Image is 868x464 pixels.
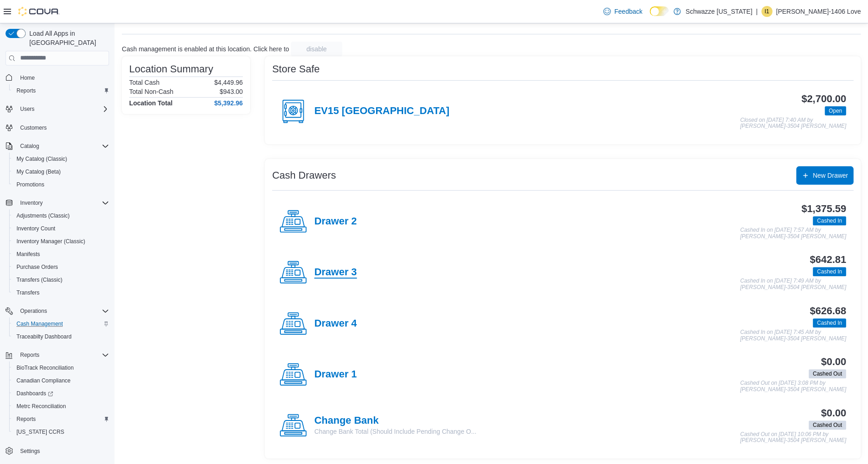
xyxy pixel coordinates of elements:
[16,306,109,317] span: Operations
[20,307,47,315] span: Operations
[129,88,174,95] h6: Total Non-Cash
[801,203,846,214] h3: $1,375.59
[16,155,67,163] span: My Catalog (Classic)
[13,179,48,190] a: Promotions
[9,426,113,438] button: [US_STATE] CCRS
[16,87,36,94] span: Reports
[756,6,758,17] p: |
[272,170,336,181] h3: Cash Drawers
[20,199,43,207] span: Inventory
[20,124,47,131] span: Customers
[2,197,113,209] button: Inventory
[13,388,109,399] span: Dashboards
[16,333,71,340] span: Traceabilty Dashboard
[9,248,113,261] button: Manifests
[9,178,113,191] button: Promotions
[9,165,113,178] button: My Catalog (Beta)
[18,7,60,16] img: Cova
[9,261,113,273] button: Purchase Orders
[9,374,113,387] button: Canadian Compliance
[13,223,109,234] span: Inventory Count
[16,225,55,232] span: Inventory Count
[13,249,44,260] a: Manifests
[740,380,846,393] p: Cashed Out on [DATE] 3:08 PM by [PERSON_NAME]-3504 [PERSON_NAME]
[13,274,109,285] span: Transfers (Classic)
[314,369,357,381] h4: Drawer 1
[813,421,842,429] span: Cashed Out
[16,377,71,384] span: Canadian Compliance
[122,45,289,53] p: Cash management is enabled at this location. Click here to
[16,306,51,317] button: Operations
[776,6,861,17] p: [PERSON_NAME]-1406 Love
[16,349,109,360] span: Reports
[16,72,109,83] span: Home
[9,209,113,222] button: Adjustments (Classic)
[214,99,243,107] h4: $5,392.96
[16,122,50,133] a: Customers
[2,103,113,115] button: Users
[16,263,58,271] span: Purchase Orders
[9,222,113,235] button: Inventory Count
[13,287,109,298] span: Transfers
[813,370,842,378] span: Cashed Out
[685,6,752,17] p: Schwazze [US_STATE]
[26,29,109,47] span: Load All Apps in [GEOGRAPHIC_DATA]
[2,140,113,153] button: Catalog
[16,428,64,436] span: [US_STATE] CCRS
[821,408,846,419] h3: $0.00
[13,153,109,164] span: My Catalog (Classic)
[808,420,846,430] span: Cashed Out
[13,179,109,190] span: Promotions
[801,93,846,104] h3: $2,700.00
[808,369,846,378] span: Cashed Out
[13,249,109,260] span: Manifests
[16,197,109,208] span: Inventory
[129,79,159,86] h6: Total Cash
[650,6,669,16] input: Dark Mode
[13,287,43,298] a: Transfers
[13,153,71,164] a: My Catalog (Classic)
[16,251,40,258] span: Manifests
[821,356,846,367] h3: $0.00
[129,64,213,75] h3: Location Summary
[2,121,113,134] button: Customers
[817,267,842,276] span: Cashed In
[13,362,77,373] a: BioTrack Reconciliation
[314,427,476,436] p: Change Bank Total (Should Include Pending Change O...
[13,210,73,221] a: Adjustments (Classic)
[13,236,109,247] span: Inventory Manager (Classic)
[13,362,109,373] span: BioTrack Reconciliation
[761,6,772,17] div: Isaac-1406 Love
[16,276,62,284] span: Transfers (Classic)
[16,72,38,83] a: Home
[16,289,39,296] span: Transfers
[13,236,89,247] a: Inventory Manager (Classic)
[219,88,243,95] p: $943.00
[13,274,66,285] a: Transfers (Classic)
[20,142,39,150] span: Catalog
[813,216,846,225] span: Cashed In
[13,401,70,412] a: Metrc Reconciliation
[13,331,109,342] span: Traceabilty Dashboard
[16,445,109,456] span: Settings
[13,210,109,221] span: Adjustments (Classic)
[16,122,109,133] span: Customers
[9,317,113,330] button: Cash Management
[20,74,35,82] span: Home
[13,223,59,234] a: Inventory Count
[810,306,846,317] h3: $626.68
[13,262,109,273] span: Purchase Orders
[2,444,113,457] button: Settings
[16,212,70,219] span: Adjustments (Classic)
[16,349,43,360] button: Reports
[16,168,61,175] span: My Catalog (Beta)
[16,141,43,152] button: Catalog
[16,403,66,410] span: Metrc Reconciliation
[764,6,769,17] span: I1
[9,400,113,413] button: Metrc Reconciliation
[20,105,34,113] span: Users
[614,7,642,16] span: Feedback
[13,85,39,96] a: Reports
[9,413,113,426] button: Reports
[740,329,846,342] p: Cashed In on [DATE] 7:45 AM by [PERSON_NAME]-3504 [PERSON_NAME]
